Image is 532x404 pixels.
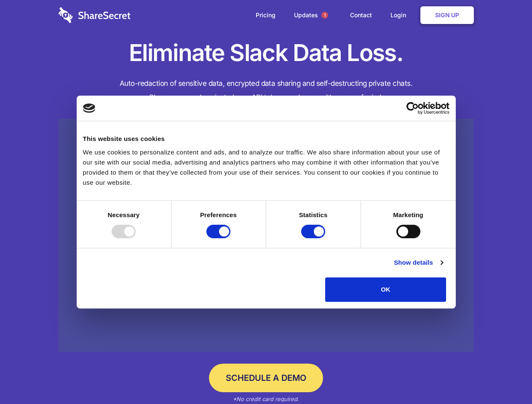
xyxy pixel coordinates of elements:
strong: Necessary [108,211,140,218]
h4: Auto-redaction of sensitive data, encrypted data sharing and self-destructing private chats. Shar... [59,77,474,104]
a: Show details [394,258,443,268]
a: Usercentrics Cookiebot - opens in a new window [376,102,449,114]
strong: Preferences [200,211,237,218]
a: Login [382,2,419,28]
a: Schedule a Demo [209,364,323,392]
div: We use cookies to personalize content and ads, and to analyze our traffic. We also share informat... [83,147,449,188]
a: Sign Up [420,6,474,24]
a: Wistia video thumbnail [59,119,474,352]
strong: Marketing [393,211,423,218]
strong: Statistics [299,211,328,218]
h1: Eliminate Slack Data Loss. [59,38,474,68]
a: Contact [342,2,380,28]
em: *No credit card required. [233,396,299,402]
a: Pricing [247,2,284,28]
div: This website uses cookies [83,134,449,144]
img: logo-wordmark-white-trans-d4663122ce5f474addd5e946df7df03e33cb6a1c49d2221995e7729f52c070b2.svg [59,7,131,23]
span: 1 [321,12,328,19]
button: OK [325,277,446,302]
img: logo [83,104,96,113]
